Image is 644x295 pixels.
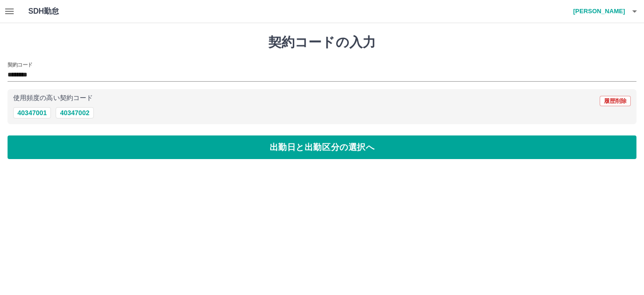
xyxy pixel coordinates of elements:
button: 40347002 [56,107,93,118]
p: 使用頻度の高い契約コード [13,95,93,101]
h1: 契約コードの入力 [8,34,636,51]
button: 履歴削除 [600,96,631,106]
button: 40347001 [13,107,51,118]
h2: 契約コード [8,61,33,68]
button: 出勤日と出勤区分の選択へ [8,135,636,159]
